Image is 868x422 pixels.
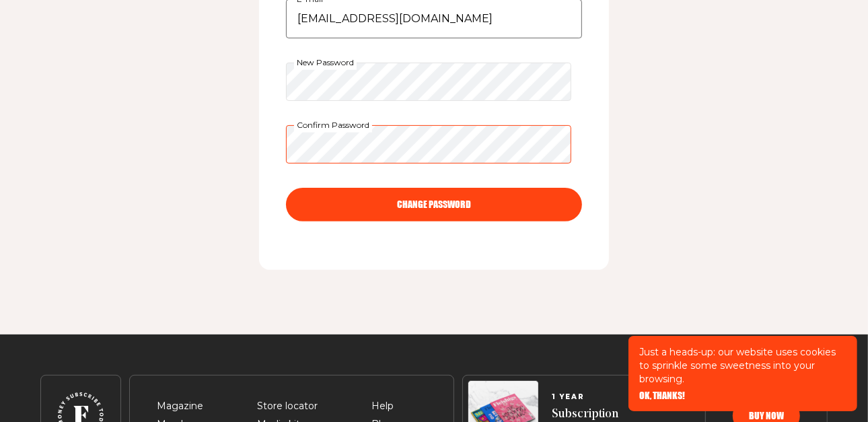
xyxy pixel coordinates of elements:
input: New Password [286,63,571,101]
input: Confirm Password [286,125,571,164]
label: New Password [294,55,357,70]
button: OK, THANKS! [639,391,685,400]
p: Just a heads-up: our website uses cookies to sprinkle some sweetness into your browsing. [639,345,846,386]
span: Store locator [257,398,318,415]
a: Help [371,400,394,412]
span: 1 YEAR [552,393,618,401]
label: Confirm Password [294,118,372,133]
span: Magazine [157,398,203,415]
span: Help [371,398,394,415]
a: Magazine [157,400,203,412]
a: Store locator [257,400,318,412]
button: CHANGE PASSWORD [286,188,582,221]
span: Buy now [749,411,784,421]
